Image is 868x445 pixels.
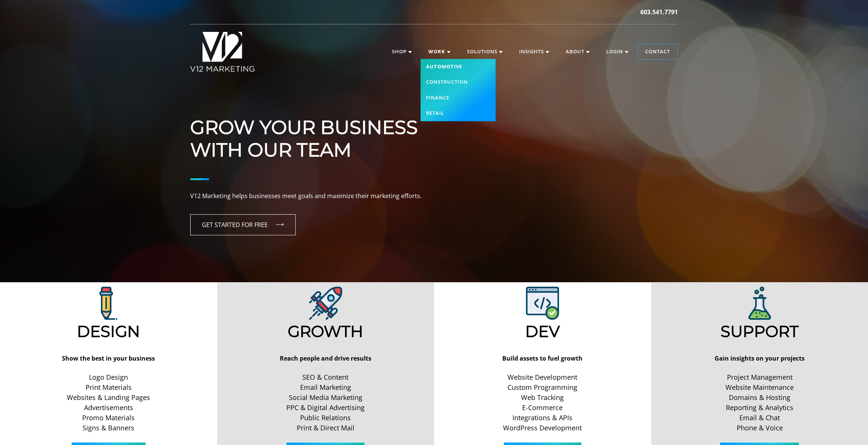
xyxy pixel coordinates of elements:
[3,413,214,423] a: Promo Materials
[830,409,868,445] iframe: Chat Widget
[190,32,254,72] img: V12 MARKETING Logo New Hampshire Marketing Agency
[654,354,865,364] p: Gain insights on your projects
[3,322,214,341] h2: Design
[3,423,214,433] a: Signs & Banners
[558,44,597,59] a: About
[3,392,214,403] a: Websites & Landing Pages
[512,44,557,59] a: Insights
[654,423,865,433] a: Phone & Voice
[420,59,496,75] a: Automotive
[654,382,865,392] a: Website Maintenance
[654,322,865,341] h2: Support
[99,287,117,320] img: V12 Marketing Design Solutions
[220,403,431,413] a: PPC & Digital Advertising
[190,214,296,235] a: GET STARTED FOR FREE
[526,287,559,320] img: V12 Marketing Web Development Solutions
[437,403,648,413] a: E-Commerce
[437,354,648,364] p: Build assets to fuel growth
[654,413,865,423] a: Email & Chat
[3,382,214,392] a: Print Materials
[220,322,431,341] h2: Growth
[420,105,496,121] a: Retail
[220,354,431,364] p: Reach people and drive results
[220,413,431,423] a: Public Relations
[654,403,865,413] a: Reporting & Analytics
[220,392,431,403] a: Social Media Marketing
[420,74,496,90] a: Construction
[437,392,648,403] a: Web Tracking
[748,287,771,320] img: V12 Marketing Support Solutions
[460,44,510,59] a: Solutions
[437,413,648,423] a: Integrations & APIs
[220,382,431,392] a: Email Marketing
[437,372,648,382] a: Website Development
[654,372,865,382] a: Project Management
[3,354,214,364] p: Show the best in your business
[220,423,431,433] a: Print & Direct Mail
[437,382,648,392] a: Custom Programming
[384,44,419,59] a: Shop
[420,90,496,106] a: Finance
[599,44,636,59] a: Login
[3,372,214,382] a: Logo Design
[3,403,214,413] a: Advertisements
[190,191,678,201] p: V12 Marketing helps businesses meet goals and maximize their marketing efforts.
[437,322,648,341] h2: Dev
[437,423,648,433] a: WordPress Development
[421,44,458,59] a: Work
[309,287,342,320] img: V12 Marketing Design Solutions
[638,44,677,59] a: Contact
[640,8,678,17] a: 603.541.7791
[220,372,431,382] a: SEO & Content
[190,94,678,161] h1: Grow Your Business With Our Team
[654,392,865,403] a: Domains & Hosting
